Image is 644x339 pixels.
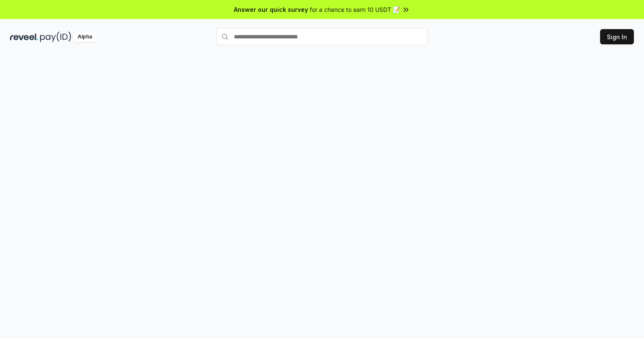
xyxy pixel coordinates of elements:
button: Sign In [600,29,634,44]
img: pay_id [40,32,71,42]
img: reveel_dark [10,32,38,42]
span: for a chance to earn 10 USDT 📝 [310,5,400,14]
span: Answer our quick survey [234,5,308,14]
div: Alpha [73,32,97,42]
